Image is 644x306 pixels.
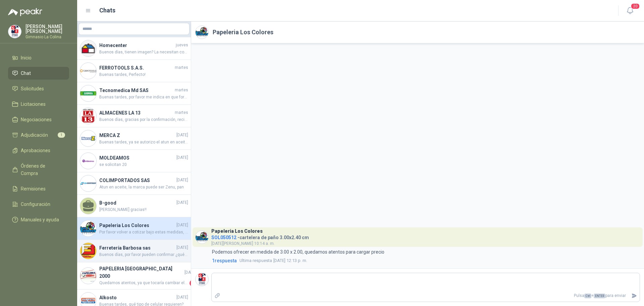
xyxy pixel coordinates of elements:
img: Company Logo [196,231,208,244]
a: B-good[DATE][PERSON_NAME] gracias!! [77,195,191,217]
a: Company LogoFERROTOOLS S.A.S.martesBuenas tardes, Perfecto! [77,60,191,82]
h1: Chats [99,6,115,15]
a: Aprobaciones [8,144,69,157]
h4: MOLDEAMOS [99,154,175,162]
span: Buenas tardes, Perfecto! [99,72,188,78]
img: Company Logo [80,243,96,259]
span: martes [175,64,188,71]
button: Enviar [629,290,640,302]
span: [DATE] [176,177,188,183]
h4: Papeleria Los Colores [99,222,175,229]
a: Configuración [8,198,69,211]
h4: Tecnomedica Md SAS [99,87,173,94]
a: Remisiones [8,182,69,195]
a: Company LogoPAPELERIA [GEOGRAPHIC_DATA] 2000[DATE]Quedamos atentos, ya que tocaría cambiar el pre... [77,262,191,290]
a: Adjudicación1 [8,129,69,141]
span: [DATE] [176,200,188,206]
span: [DATE][PERSON_NAME] 10:14 a. m. [211,241,275,246]
a: Solicitudes [8,82,69,95]
p: [PERSON_NAME] [PERSON_NAME] [25,24,69,34]
h4: Ferretería Barbosa sas [99,244,175,252]
span: ENTER [594,294,605,298]
button: 20 [624,5,636,17]
span: [DATE] [176,222,188,228]
span: Adjudicación [21,131,48,139]
span: se solicitan 20 [99,162,188,168]
span: Inicio [21,54,32,61]
h4: PAPELERIA [GEOGRAPHIC_DATA] 2000 [99,265,183,280]
a: Negociaciones [8,113,69,126]
span: martes [175,110,188,116]
span: Atun en aceite, la marca puede ser Zenu, pan [99,184,188,190]
span: Órdenes de Compra [21,162,63,177]
h4: ALMACENES LA 13 [99,109,173,117]
span: [DATE] [184,269,196,276]
h4: - cartelera de paño 3.00x2.40 cm [211,233,309,239]
img: Company Logo [80,40,96,56]
a: Company LogoTecnomedica Md SASmartesBuenas tardes, por favor me indica en que formato lo necesita [77,82,191,105]
a: Company LogoMERCA Z[DATE]Buenas tardes, ya se autorizo el atun en aceite de girasol [77,127,191,150]
a: Company LogoHomecenterjuevesBuenos días, tienen imagen? La necesitan con brazo? sin brazos? fija?... [77,37,191,60]
img: Company Logo [80,108,96,124]
span: Remisiones [21,185,46,192]
h4: COLIMPORTADOS SAS [99,177,175,184]
span: Por favor volver a cotizar bajo estas medidas, gracias. [99,229,188,235]
img: Company Logo [80,63,96,79]
a: Manuales y ayuda [8,213,69,226]
span: [DATE] [176,132,188,138]
a: Company LogoPapeleria Los Colores[DATE]Por favor volver a cotizar bajo estas medidas, gracias. [77,217,191,240]
p: Gimnasio La Colina [25,35,69,39]
a: 1respuestaUltima respuesta[DATE] 12:13 p. m. [211,257,640,264]
span: [DATE] 12:13 p. m. [239,257,307,264]
h2: Papeleria Los Colores [213,28,273,37]
span: SOL050512 [211,235,236,240]
a: Company LogoMOLDEAMOS[DATE]se solicitan 20 [77,150,191,172]
span: 20 [631,3,640,9]
span: Buenos días, por favor pueden confirmar ¿qué medida y qué tipo [PERSON_NAME] necesitan? [99,252,188,258]
span: 1 respuesta [212,257,237,264]
span: Buenos días, tienen imagen? La necesitan con brazo? sin brazos? fija? con rodachines? tienen pres... [99,49,188,55]
span: martes [175,87,188,93]
img: Company Logo [80,85,96,101]
h4: Alkosto [99,294,175,301]
span: Aprobaciones [21,147,50,154]
h4: FERROTOOLS S.A.S. [99,64,173,72]
span: [DATE] [176,155,188,161]
span: Manuales y ayuda [21,216,59,223]
img: Company Logo [80,130,96,146]
span: Licitaciones [21,100,46,108]
a: Licitaciones [8,98,69,111]
span: Configuración [21,201,50,208]
img: Company Logo [80,220,96,236]
span: Buenos días, gracias por la confirmación, recibimos a satisfacción. [99,117,188,123]
img: Company Logo [8,25,21,38]
img: Logo peakr [8,8,42,16]
a: Chat [8,67,69,80]
span: Negociaciones [21,116,52,123]
span: [DATE] [176,294,188,301]
img: Company Logo [80,268,96,284]
label: Adjuntar archivos [212,290,223,302]
h4: Homecenter [99,42,174,49]
span: Buenas tardes, ya se autorizo el atun en aceite de girasol [99,139,188,145]
img: Company Logo [196,273,208,286]
img: Company Logo [80,153,96,169]
a: Órdenes de Compra [8,160,69,180]
span: Quedamos atentos, ya que tocaría cambiar el precio [99,280,188,287]
span: jueves [176,42,188,48]
h3: Papeleria Los Colores [211,229,263,233]
span: Buenas tardes, por favor me indica en que formato lo necesita [99,94,188,100]
h4: B-good [99,199,175,207]
a: Inicio [8,51,69,64]
span: Solicitudes [21,85,44,92]
img: Company Logo [80,175,96,191]
p: Pulsa + para enviar [223,290,629,302]
span: Ctrl [584,294,591,298]
img: Company Logo [196,26,208,39]
span: [PERSON_NAME] gracias!! [99,207,188,213]
span: Ultima respuesta [239,257,272,264]
span: 2 [190,280,196,287]
span: Chat [21,70,31,77]
a: Company LogoALMACENES LA 13martesBuenos días, gracias por la confirmación, recibimos a satisfacción. [77,105,191,127]
span: 1 [58,132,65,138]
